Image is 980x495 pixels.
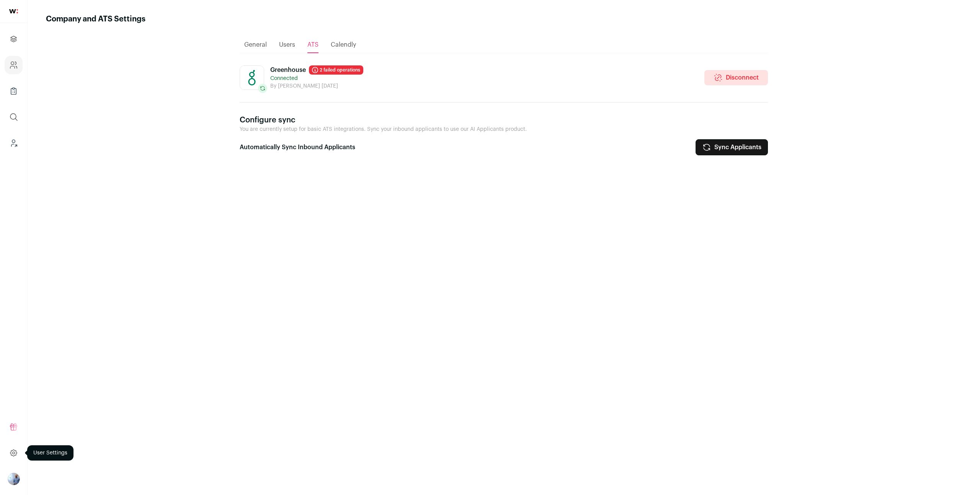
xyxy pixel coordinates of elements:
[696,139,768,155] button: Sync Applicants
[270,75,363,82] p: Connected
[704,70,768,85] a: Disconnect
[240,66,264,90] img: Greenhouse_Square_Logo.jpg
[331,37,356,52] a: Calendly
[279,37,295,52] a: Users
[5,56,23,74] a: Company and ATS Settings
[270,82,363,90] p: By [PERSON_NAME] [DATE]
[8,473,20,485] img: 97332-medium_jpg
[240,143,355,152] p: Automatically Sync Inbound Applicants
[5,82,23,100] a: Company Lists
[240,115,768,125] p: Configure sync
[244,37,267,52] a: General
[240,125,768,133] p: You are currently setup for basic ATS integrations. Sync your inbound applicants to use our AI Ap...
[270,65,363,75] div: Greenhouse
[5,134,23,152] a: Leads (Backoffice)
[9,9,18,13] img: wellfound-shorthand-0d5821cbd27db2630d0214b213865d53afaa358527fdda9d0ea32b1df1b89c2c.svg
[331,42,356,48] span: Calendly
[27,445,73,461] div: User Settings
[307,42,318,48] span: ATS
[309,65,363,75] a: 2 failed operations
[5,30,23,48] a: Projects
[244,42,267,48] span: General
[46,14,145,24] h1: Company and ATS Settings
[279,42,295,48] span: Users
[8,473,20,485] button: Open dropdown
